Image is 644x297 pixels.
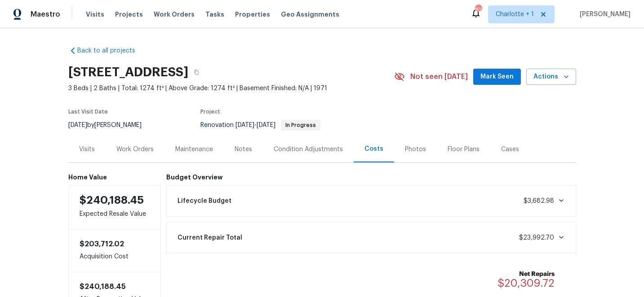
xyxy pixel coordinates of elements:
[68,230,161,272] div: Acquisition Cost
[166,174,576,181] h6: Budget Overview
[68,84,394,93] span: 3 Beds | 2 Baths | Total: 1274 ft² | Above Grade: 1274 ft² | Basement Finished: N/A | 1971
[175,145,213,154] div: Maintenance
[364,144,383,153] div: Costs
[257,122,275,128] span: [DATE]
[68,185,161,230] div: Expected Resale Value
[68,174,161,181] h6: Home Value
[501,145,519,154] div: Cases
[405,145,426,154] div: Photos
[86,10,104,19] span: Visits
[68,46,155,55] a: Back to all projects
[497,278,555,288] span: $20,309.72
[235,10,270,19] span: Properties
[524,198,554,204] span: $3,682.98
[235,145,252,154] div: Notes
[200,109,220,114] span: Project
[178,197,231,205] span: Lifecycle Budget
[68,120,152,131] div: by [PERSON_NAME]
[282,122,320,128] span: In Progress
[274,145,343,154] div: Condition Adjustments
[154,10,195,19] span: Work Orders
[68,68,188,77] h2: [STREET_ADDRESS]
[80,283,126,290] span: $240,188.45
[448,145,480,154] div: Floor Plans
[497,270,555,279] b: Net Repairs
[526,69,576,85] button: Actions
[188,64,204,80] button: Copy Address
[31,10,60,19] span: Maestro
[410,72,468,81] span: Not seen [DATE]
[79,145,95,154] div: Visits
[235,122,275,128] span: -
[205,11,224,17] span: Tasks
[235,122,254,128] span: [DATE]
[68,122,87,128] span: [DATE]
[68,109,108,114] span: Last Visit Date
[496,10,534,19] span: Charlotte + 1
[519,235,554,241] span: $23,992.70
[281,10,339,19] span: Geo Assignments
[480,71,514,83] span: Mark Seen
[116,145,154,154] div: Work Orders
[473,69,521,85] button: Mark Seen
[80,195,144,205] span: $240,188.45
[576,10,631,19] span: [PERSON_NAME]
[178,233,242,242] span: Current Repair Total
[200,122,320,128] span: Renovation
[80,240,124,248] span: $203,712.02
[475,5,481,14] div: 82
[115,10,143,19] span: Projects
[533,71,569,83] span: Actions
